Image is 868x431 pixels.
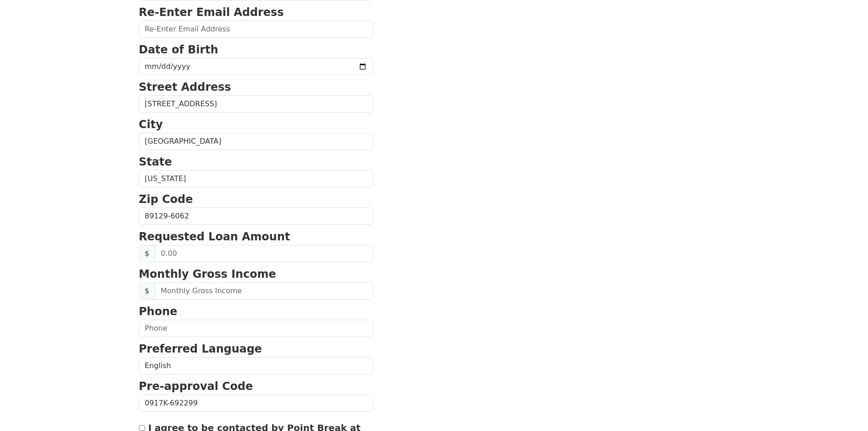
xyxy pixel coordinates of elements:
[139,380,253,393] strong: Pre-approval Code
[139,395,373,412] input: Pre-approval Code
[139,282,155,300] span: $
[139,6,284,19] strong: Re-Enter Email Address
[139,245,155,262] span: $
[139,133,373,150] input: City
[139,266,373,282] p: Monthly Gross Income
[139,305,178,318] strong: Phone
[155,282,373,300] input: Monthly Gross Income
[139,81,231,93] strong: Street Address
[139,43,218,56] strong: Date of Birth
[139,343,262,355] strong: Preferred Language
[139,156,172,168] strong: State
[155,245,373,262] input: 0.00
[139,95,373,113] input: Street Address
[139,320,373,337] input: Phone
[139,230,290,243] strong: Requested Loan Amount
[139,21,373,38] input: Re-Enter Email Address
[139,193,193,206] strong: Zip Code
[139,118,163,131] strong: City
[139,208,373,225] input: Zip Code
